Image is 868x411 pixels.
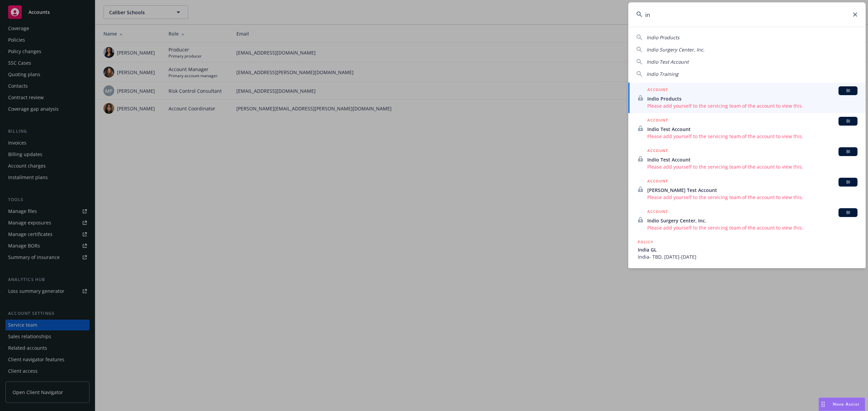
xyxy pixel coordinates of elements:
span: Indio Test Account [647,126,857,133]
span: Indio Products [647,95,857,102]
span: Please add yourself to the servicing team of the account to view this. [647,133,857,140]
span: Indio Surgery Center, Inc. [647,217,857,224]
span: BI [841,118,855,124]
span: Indio Surgery Center, Inc. [647,46,705,53]
h5: ACCOUNT [647,208,668,216]
input: Search... [628,2,866,27]
span: BI [841,210,855,216]
div: Drag to move [819,398,827,411]
span: Please add yourself to the servicing team of the account to view this. [647,224,857,231]
span: Please add yourself to the servicing team of the account to view this. [647,102,857,109]
span: Nova Assist [833,401,860,407]
h5: ACCOUNT [647,147,668,155]
span: India GL [638,246,857,253]
a: ACCOUNTBIIndio ProductsPlease add yourself to the servicing team of the account to view this. [628,83,866,113]
span: BI [841,88,855,94]
span: Indio Products [647,34,679,41]
span: Please add yourself to the servicing team of the account to view this. [647,163,857,170]
span: [PERSON_NAME] Test Account [647,187,857,194]
a: ACCOUNTBI[PERSON_NAME] Test AccountPlease add yourself to the servicing team of the account to vi... [628,174,866,204]
span: BI [841,179,855,185]
span: Please add yourself to the servicing team of the account to view this. [647,194,857,201]
button: Nova Assist [818,397,865,411]
h5: ACCOUNT [647,117,668,125]
span: BI [841,149,855,155]
span: Indio Training [647,71,678,77]
span: India- TBD, [DATE]-[DATE] [638,253,857,260]
a: ACCOUNTBIIndio Test AccountPlease add yourself to the servicing team of the account to view this. [628,113,866,144]
h5: POLICY [638,239,653,245]
span: Indio Test Account [647,59,689,65]
h5: ACCOUNT [647,86,668,94]
h5: ACCOUNT [647,178,668,186]
a: POLICYIndia GLIndia- TBD, [DATE]-[DATE] [628,235,866,264]
span: Indio Test Account [647,156,857,163]
a: ACCOUNTBIIndio Test AccountPlease add yourself to the servicing team of the account to view this. [628,144,866,174]
a: ACCOUNTBIIndio Surgery Center, Inc.Please add yourself to the servicing team of the account to vi... [628,204,866,235]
